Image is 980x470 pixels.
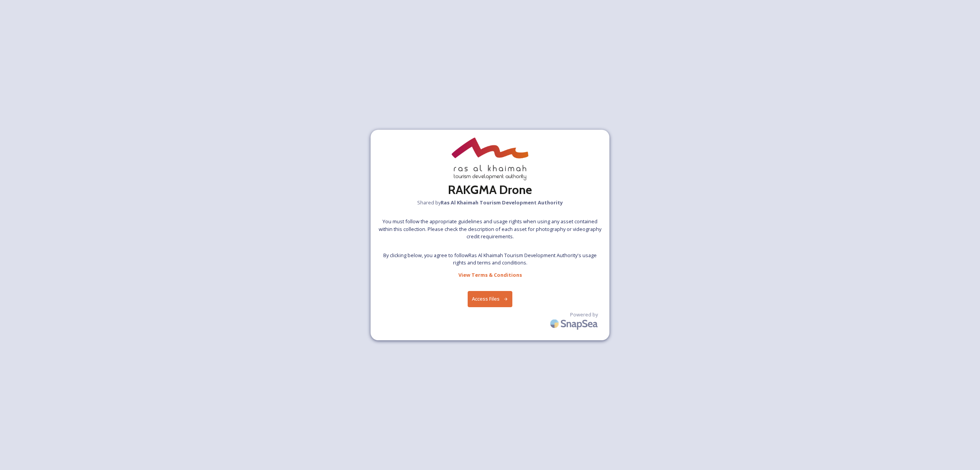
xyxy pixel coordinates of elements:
span: Powered by [570,311,598,318]
span: Shared by [417,199,563,206]
button: Access Files [468,291,513,307]
span: By clicking below, you agree to follow Ras Al Khaimah Tourism Development Authority 's usage righ... [378,252,602,266]
a: View Terms & Conditions [458,270,522,279]
h2: RAKGMA Drone [448,181,532,199]
span: You must follow the appropriate guidelines and usage rights when using any asset contained within... [378,218,602,240]
strong: Ras Al Khaimah Tourism Development Authority [441,199,563,206]
img: raktda_eng_new-stacked-logo_rgb.png [451,137,529,181]
img: SnapSea Logo [548,314,602,333]
strong: View Terms & Conditions [458,271,522,278]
